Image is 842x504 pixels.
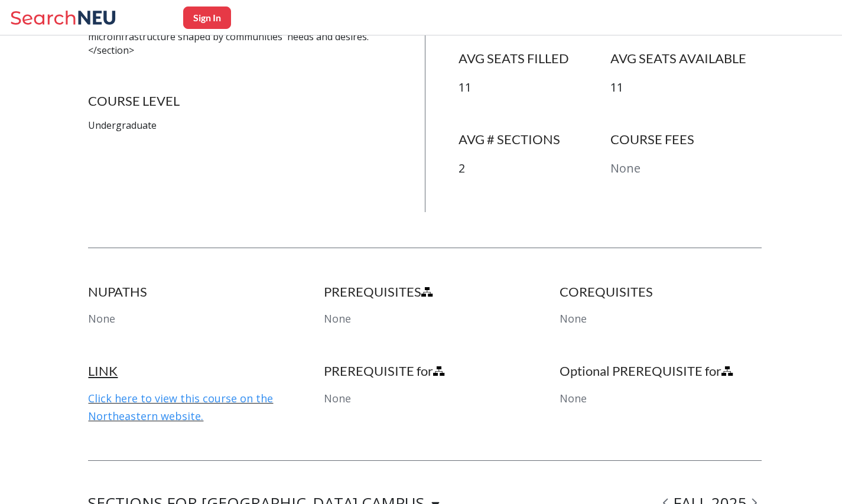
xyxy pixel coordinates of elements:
h4: COURSE LEVEL [88,93,391,109]
h4: COURSE FEES [610,131,762,148]
span: None [324,311,351,326]
span: None [324,391,351,405]
h4: COREQUISITES [560,284,762,300]
a: Click here to view this course on the Northeastern website. [88,391,273,423]
span: None [560,391,587,405]
h4: LINK [88,363,290,379]
span: None [560,311,587,326]
p: Undergraduate [88,119,391,132]
h4: Optional PREREQUISITE for [560,363,762,379]
p: 11 [610,79,762,96]
p: 2 [459,160,610,177]
h4: AVG SEATS AVAILABLE [610,50,762,67]
h4: AVG SEATS FILLED [459,50,610,67]
h4: AVG # SECTIONS [459,131,610,148]
p: None [610,160,762,177]
h4: PREREQUISITE for [324,363,526,379]
h4: PREREQUISITES [324,284,526,300]
span: None [88,311,115,326]
h4: NUPATHS [88,284,290,300]
p: 11 [459,79,610,96]
button: Sign In [183,6,231,29]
